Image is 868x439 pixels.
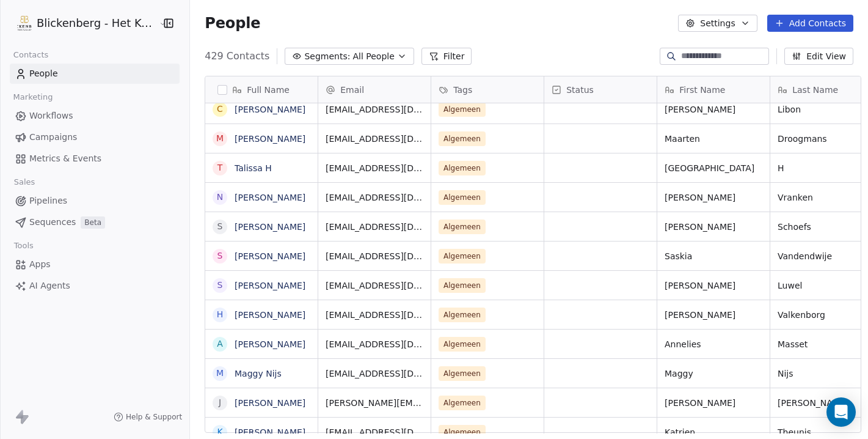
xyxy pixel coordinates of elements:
[29,279,70,292] span: AI Agents
[235,339,305,349] a: [PERSON_NAME]
[217,249,223,262] div: S
[29,194,67,207] span: Pipelines
[217,338,223,350] div: A
[29,67,58,80] span: People
[439,337,486,352] span: Algemeen
[665,191,762,204] span: [PERSON_NAME]
[665,309,762,321] span: [PERSON_NAME]
[205,103,318,433] div: grid
[10,191,180,211] a: Pipelines
[326,279,423,292] span: [EMAIL_ADDRESS][DOMAIN_NAME]
[216,132,224,145] div: M
[235,163,272,173] a: Talissa H
[326,426,423,438] span: [EMAIL_ADDRESS][DOMAIN_NAME]
[665,426,762,438] span: Katrien
[665,338,762,350] span: Annelies
[235,281,305,290] a: [PERSON_NAME]
[431,76,544,103] div: Tags
[304,50,350,63] span: Segments:
[326,367,423,380] span: [EMAIL_ADDRESS][DOMAIN_NAME]
[439,131,486,146] span: Algemeen
[10,64,180,84] a: People
[29,152,101,165] span: Metrics & Events
[217,191,223,204] div: N
[217,161,223,174] div: T
[81,216,105,229] span: Beta
[235,310,305,320] a: [PERSON_NAME]
[679,84,725,96] span: First Name
[219,396,221,409] div: J
[235,369,282,378] a: Maggy Nijs
[665,103,762,116] span: [PERSON_NAME]
[326,397,423,409] span: [PERSON_NAME][EMAIL_ADDRESS][PERSON_NAME][DOMAIN_NAME]
[15,13,150,34] button: Blickenberg - Het Kookatelier
[421,48,472,65] button: Filter
[326,162,423,174] span: [EMAIL_ADDRESS][DOMAIN_NAME]
[326,103,423,116] span: [EMAIL_ADDRESS][DOMAIN_NAME]
[235,427,305,437] a: [PERSON_NAME]
[767,15,853,32] button: Add Contacts
[205,14,260,32] span: People
[10,149,180,169] a: Metrics & Events
[439,190,486,205] span: Algemeen
[678,15,757,32] button: Settings
[326,338,423,350] span: [EMAIL_ADDRESS][DOMAIN_NAME]
[235,105,305,114] a: [PERSON_NAME]
[665,221,762,233] span: [PERSON_NAME]
[665,250,762,262] span: Saskia
[205,76,318,103] div: Full Name
[29,109,73,122] span: Workflows
[10,254,180,275] a: Apps
[318,76,431,103] div: Email
[9,237,38,255] span: Tools
[439,161,486,175] span: Algemeen
[10,106,180,126] a: Workflows
[566,84,594,96] span: Status
[29,216,76,229] span: Sequences
[235,398,305,408] a: [PERSON_NAME]
[9,173,40,191] span: Sales
[792,84,838,96] span: Last Name
[544,76,657,103] div: Status
[217,220,223,233] div: S
[247,84,290,96] span: Full Name
[37,15,156,31] span: Blickenberg - Het Kookatelier
[217,103,223,116] div: C
[8,46,54,64] span: Contacts
[784,48,853,65] button: Edit View
[10,127,180,147] a: Campaigns
[217,426,223,438] div: K
[439,278,486,293] span: Algemeen
[326,221,423,233] span: [EMAIL_ADDRESS][DOMAIN_NAME]
[216,367,224,380] div: M
[439,219,486,234] span: Algemeen
[235,193,305,202] a: [PERSON_NAME]
[453,84,472,96] span: Tags
[114,412,182,422] a: Help & Support
[126,412,182,422] span: Help & Support
[235,251,305,261] a: [PERSON_NAME]
[217,279,223,292] div: S
[665,279,762,292] span: [PERSON_NAME]
[665,367,762,380] span: Maggy
[326,133,423,145] span: [EMAIL_ADDRESS][DOMAIN_NAME]
[439,102,486,117] span: Algemeen
[826,397,856,427] div: Open Intercom Messenger
[10,276,180,296] a: AI Agents
[665,133,762,145] span: Maarten
[217,308,224,321] div: H
[326,250,423,262] span: [EMAIL_ADDRESS][DOMAIN_NAME]
[8,88,58,106] span: Marketing
[439,396,486,410] span: Algemeen
[340,84,364,96] span: Email
[326,309,423,321] span: [EMAIL_ADDRESS][DOMAIN_NAME]
[657,76,770,103] div: First Name
[205,49,269,64] span: 429 Contacts
[17,16,32,31] img: logo-blickenberg-feestzalen_800.png
[352,50,394,63] span: All People
[29,258,51,271] span: Apps
[665,162,762,174] span: [GEOGRAPHIC_DATA]
[10,212,180,232] a: SequencesBeta
[665,397,762,409] span: [PERSON_NAME]
[29,131,77,144] span: Campaigns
